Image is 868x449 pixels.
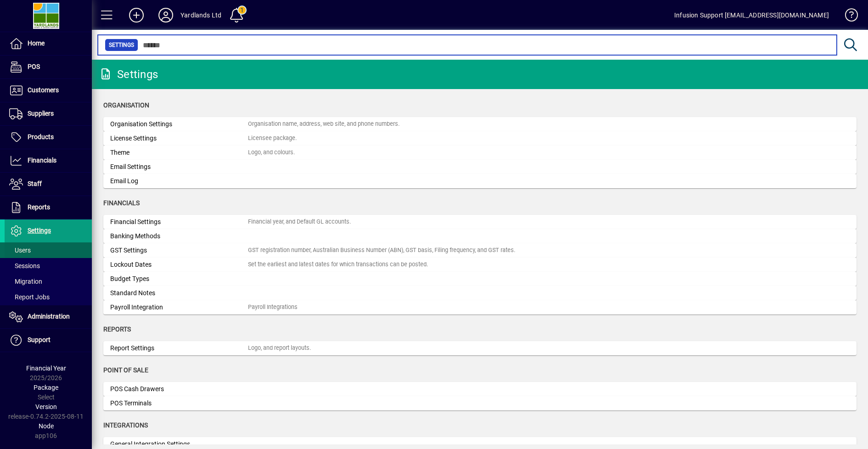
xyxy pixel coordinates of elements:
[5,56,92,79] a: POS
[110,288,248,298] div: Standard Notes
[248,303,298,312] div: Payroll Integrations
[110,134,248,143] div: License Settings
[103,341,857,355] a: Report SettingsLogo, and report layouts.
[28,180,42,187] span: Staff
[39,422,54,430] span: Node
[5,289,92,305] a: Report Jobs
[28,203,50,211] span: Reports
[103,286,857,300] a: Standard Notes
[28,86,59,94] span: Customers
[180,8,221,22] div: Yardlands Ltd
[28,63,40,70] span: POS
[151,7,180,23] button: Profile
[103,146,857,160] a: ThemeLogo, and colours.
[103,382,857,396] a: POS Cash Drawers
[26,365,66,372] span: Financial Year
[103,174,857,188] a: Email Log
[99,67,158,82] div: Settings
[110,246,248,255] div: GST Settings
[35,403,57,410] span: Version
[248,344,311,353] div: Logo, and report layouts.
[110,162,248,172] div: Email Settings
[110,303,248,312] div: Payroll Integration
[110,231,248,241] div: Banking Methods
[5,242,92,258] a: Users
[110,274,248,284] div: Budget Types
[103,396,857,410] a: POS Terminals
[28,110,54,117] span: Suppliers
[28,313,70,320] span: Administration
[674,8,829,22] div: Infusion Support [EMAIL_ADDRESS][DOMAIN_NAME]
[103,421,148,429] span: Integrations
[103,160,857,174] a: Email Settings
[103,131,857,146] a: License SettingsLicensee package.
[28,39,45,47] span: Home
[838,2,857,32] a: Knowledge Base
[110,384,248,394] div: POS Cash Drawers
[110,119,248,129] div: Organisation Settings
[110,217,248,227] div: Financial Settings
[110,260,248,269] div: Lockout Dates
[103,272,857,286] a: Budget Types
[5,258,92,274] a: Sessions
[5,173,92,196] a: Staff
[248,246,515,255] div: GST registration number, Australian Business Number (ABN), GST basis, Filing frequency, and GST r...
[5,329,92,352] a: Support
[110,176,248,186] div: Email Log
[34,384,58,391] span: Package
[103,229,857,243] a: Banking Methods
[28,227,51,234] span: Settings
[5,305,92,328] a: Administration
[103,258,857,272] a: Lockout DatesSet the earliest and latest dates for which transactions can be posted.
[5,102,92,125] a: Suppliers
[5,149,92,172] a: Financials
[28,157,56,164] span: Financials
[28,133,54,140] span: Products
[110,148,248,157] div: Theme
[103,326,131,333] span: Reports
[5,274,92,289] a: Migration
[5,32,92,55] a: Home
[110,439,248,449] div: General Integration Settings
[103,215,857,229] a: Financial SettingsFinancial year, and Default GL accounts.
[248,260,428,269] div: Set the earliest and latest dates for which transactions can be posted.
[28,336,51,343] span: Support
[9,262,40,269] span: Sessions
[103,199,140,207] span: Financials
[248,134,297,143] div: Licensee package.
[109,40,134,50] span: Settings
[5,79,92,102] a: Customers
[5,126,92,149] a: Products
[103,366,148,374] span: Point of Sale
[103,243,857,258] a: GST SettingsGST registration number, Australian Business Number (ABN), GST basis, Filing frequenc...
[248,218,351,226] div: Financial year, and Default GL accounts.
[103,101,149,109] span: Organisation
[103,300,857,314] a: Payroll IntegrationPayroll Integrations
[248,120,400,129] div: Organisation name, address, web site, and phone numbers.
[9,293,50,301] span: Report Jobs
[248,148,295,157] div: Logo, and colours.
[9,247,31,254] span: Users
[103,117,857,131] a: Organisation SettingsOrganisation name, address, web site, and phone numbers.
[110,398,248,408] div: POS Terminals
[9,278,42,285] span: Migration
[110,343,248,353] div: Report Settings
[5,196,92,219] a: Reports
[122,7,151,23] button: Add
